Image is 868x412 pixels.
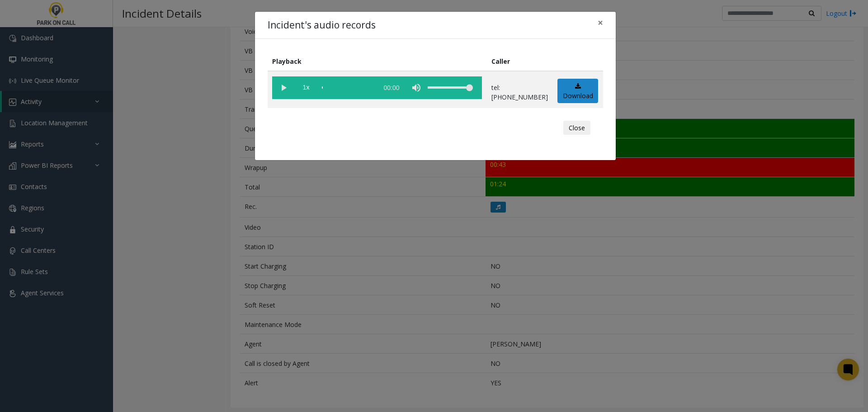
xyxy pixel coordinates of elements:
[557,79,598,104] a: Download
[295,76,317,99] span: playback speed button
[428,76,473,99] div: volume level
[487,52,553,71] th: Caller
[268,52,487,71] th: Playback
[322,76,373,99] div: scrub bar
[268,18,376,33] h4: Incident's audio records
[563,121,590,135] button: Close
[591,12,609,34] button: Close
[491,83,548,102] p: tel:[PHONE_NUMBER]
[598,16,603,29] span: ×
